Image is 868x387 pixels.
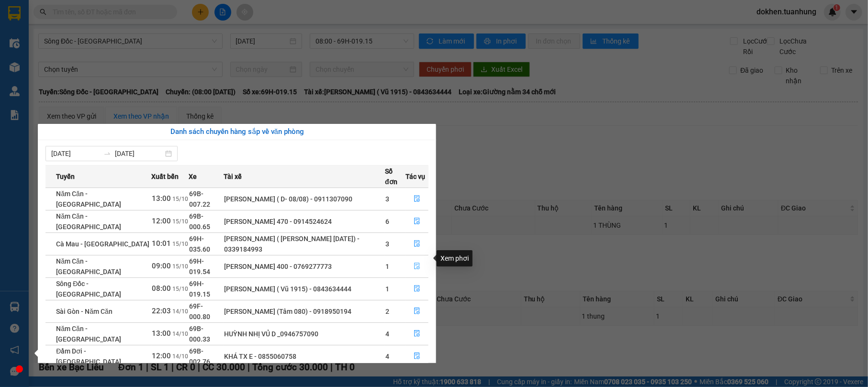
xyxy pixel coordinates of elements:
span: Năm Căn - [GEOGRAPHIC_DATA] [56,325,121,343]
span: Tuyến [56,171,75,182]
div: KHÁ TX E - 0855060758 [224,351,384,362]
span: Xe [189,171,197,182]
div: [PERSON_NAME] ( Vũ 1915) - 0843634444 [224,284,384,294]
div: Danh sách chuyến hàng sắp về văn phòng [45,126,428,138]
span: 14/10 [172,353,188,360]
span: 1 [385,285,389,293]
span: 69H-019.15 [189,280,210,298]
span: 4 [385,353,389,360]
span: file-done [414,308,420,315]
span: Số đơn [385,166,405,187]
span: 08:00 [152,284,171,293]
span: 6 [385,218,389,225]
button: file-done [406,191,428,207]
span: to [103,150,111,157]
div: [PERSON_NAME] 470 - 0914524624 [224,216,384,227]
input: Từ ngày [51,148,100,159]
span: file-done [414,285,420,293]
div: [PERSON_NAME] 400 - 0769277773 [224,261,384,272]
span: Đầm Dơi - [GEOGRAPHIC_DATA] [56,347,121,365]
span: 15/10 [172,286,188,292]
div: [PERSON_NAME] ( D- 08/08) - 0911307090 [224,194,384,204]
span: 13:00 [152,194,171,203]
div: [PERSON_NAME] ( [PERSON_NAME] [DATE]) - 0339184993 [224,233,384,254]
span: 69B-000.65 [189,212,210,231]
input: Đến ngày [115,148,163,159]
span: 10:01 [152,239,171,248]
span: 3 [385,240,389,248]
span: 12:00 [152,352,171,360]
span: 15/10 [172,218,188,225]
span: Tác vụ [406,171,425,182]
span: 2 [385,308,389,315]
span: 3 [385,195,389,203]
span: Năm Căn - [GEOGRAPHIC_DATA] [56,212,121,231]
span: file-done [414,218,420,225]
button: file-done [406,214,428,229]
span: file-done [414,195,420,203]
span: 13:00 [152,329,171,338]
span: Năm Căn - [GEOGRAPHIC_DATA] [56,190,121,208]
div: [PERSON_NAME] (Tâm 080) - 0918950194 [224,306,384,317]
div: HUỲNH NHỊ VỦ D _0946757090 [224,329,384,339]
span: 69H-019.54 [189,257,210,276]
button: file-done [406,326,428,342]
span: file-done [414,353,420,360]
button: file-done [406,236,428,252]
span: 69H-035.60 [189,235,210,253]
span: 69B-000.33 [189,325,210,343]
span: 15/10 [172,263,188,270]
span: 15/10 [172,196,188,202]
button: file-done [406,304,428,319]
span: swap-right [103,150,111,157]
span: 69B-002.76 [189,347,210,365]
span: file-done [414,240,420,248]
button: file-done [406,281,428,297]
span: 1 [385,263,389,270]
span: Cà Mau - [GEOGRAPHIC_DATA] [56,240,149,248]
span: 4 [385,330,389,338]
span: 14/10 [172,308,188,315]
span: 69B-007.22 [189,190,210,208]
span: 14/10 [172,331,188,337]
span: 12:00 [152,217,171,225]
span: 09:00 [152,262,171,270]
span: file-done [414,330,420,338]
span: Sài Gòn - Năm Căn [56,308,113,315]
span: 22:03 [152,307,171,315]
span: Tài xế [224,171,242,182]
span: file-done [414,263,420,270]
span: 69F-000.80 [189,302,210,321]
span: Năm Căn - [GEOGRAPHIC_DATA] [56,257,121,276]
span: Xuất bến [151,171,179,182]
button: file-done [406,349,428,364]
button: file-done [406,259,428,274]
span: 15/10 [172,241,188,247]
span: Sông Đốc - [GEOGRAPHIC_DATA] [56,280,121,298]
